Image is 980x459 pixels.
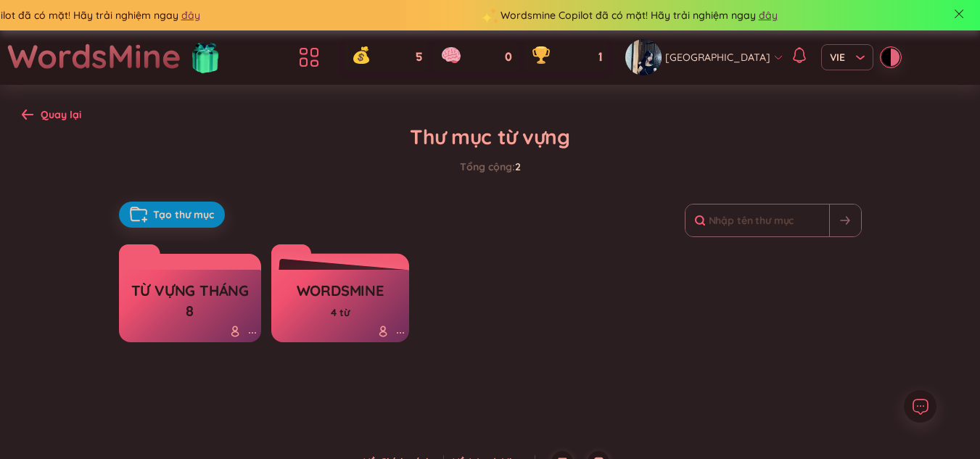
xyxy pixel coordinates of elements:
[625,39,662,75] img: avatar
[460,160,515,173] span: Tổng cộng :
[41,107,81,123] div: Quay lại
[625,39,665,75] a: avatar
[598,49,602,65] span: 1
[416,49,422,65] span: 5
[515,160,521,173] span: 2
[759,7,778,23] span: đây
[505,49,512,65] span: 0
[685,204,829,236] input: Nhập tên thư mục
[119,124,862,150] h2: Thư mục từ vựng
[119,202,225,228] button: Tạo thư mục
[191,35,220,78] img: flashSalesIcon.a7f4f837.png
[331,305,350,321] div: 4 từ
[297,281,384,308] h3: WordsMine
[153,207,214,222] span: Tạo thư mục
[22,109,81,123] a: Quay lại
[297,277,384,305] a: WordsMine
[830,50,865,65] span: VIE
[181,7,200,23] span: đây
[126,277,255,324] a: từ vựng tháng 8
[126,281,255,321] h3: từ vựng tháng 8
[665,49,770,65] span: [GEOGRAPHIC_DATA]
[7,30,181,82] a: WordsMine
